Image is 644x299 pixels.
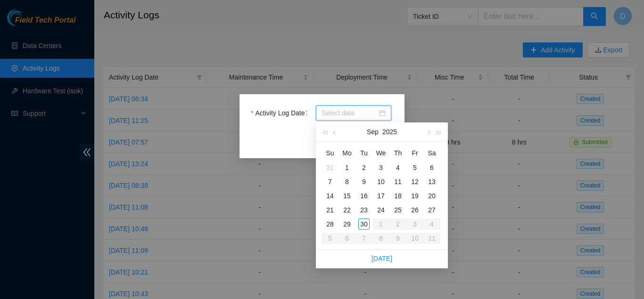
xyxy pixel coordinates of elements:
[324,190,336,202] div: 14
[426,204,438,216] div: 27
[389,203,406,217] td: 2025-09-25
[355,161,372,175] td: 2025-09-02
[423,145,440,161] th: Sa
[339,189,355,203] td: 2025-09-15
[341,190,353,202] div: 15
[324,204,336,216] div: 21
[409,190,421,202] div: 19
[324,162,336,173] div: 31
[409,176,421,187] div: 12
[372,161,389,175] td: 2025-09-03
[341,162,353,173] div: 1
[251,105,311,121] label: Activity Log Date
[355,189,372,203] td: 2025-09-16
[375,162,387,173] div: 3
[426,190,438,202] div: 20
[358,176,370,187] div: 9
[372,145,389,161] th: We
[339,217,355,231] td: 2025-09-29
[358,218,370,230] div: 30
[339,203,355,217] td: 2025-09-22
[341,218,353,230] div: 29
[322,217,339,231] td: 2025-09-28
[389,175,406,189] td: 2025-09-11
[382,122,397,141] button: 2025
[389,189,406,203] td: 2025-09-18
[324,218,336,230] div: 28
[322,203,339,217] td: 2025-09-21
[372,175,389,189] td: 2025-09-10
[372,255,392,262] a: [DATE]
[355,145,372,161] th: Tu
[392,190,404,202] div: 18
[389,145,406,161] th: Th
[355,175,372,189] td: 2025-09-09
[324,176,336,187] div: 7
[392,204,404,216] div: 25
[423,161,440,175] td: 2025-09-06
[375,204,387,216] div: 24
[426,176,438,187] div: 13
[339,145,355,161] th: Mo
[406,145,423,161] th: Fr
[339,175,355,189] td: 2025-09-08
[423,175,440,189] td: 2025-09-13
[392,162,404,173] div: 4
[406,203,423,217] td: 2025-09-26
[322,161,339,175] td: 2025-08-31
[322,108,377,118] input: Activity Log Date
[423,189,440,203] td: 2025-09-20
[358,190,370,202] div: 16
[322,175,339,189] td: 2025-09-07
[372,189,389,203] td: 2025-09-17
[341,204,353,216] div: 22
[341,176,353,187] div: 8
[406,161,423,175] td: 2025-09-05
[372,203,389,217] td: 2025-09-24
[339,161,355,175] td: 2025-09-01
[409,162,421,173] div: 5
[367,122,379,141] button: Sep
[406,189,423,203] td: 2025-09-19
[358,204,370,216] div: 23
[409,204,421,216] div: 26
[355,203,372,217] td: 2025-09-23
[406,175,423,189] td: 2025-09-12
[375,190,387,202] div: 17
[322,145,339,161] th: Su
[392,176,404,187] div: 11
[426,162,438,173] div: 6
[322,189,339,203] td: 2025-09-14
[375,176,387,187] div: 10
[423,203,440,217] td: 2025-09-27
[389,161,406,175] td: 2025-09-04
[358,162,370,173] div: 2
[355,217,372,231] td: 2025-09-30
